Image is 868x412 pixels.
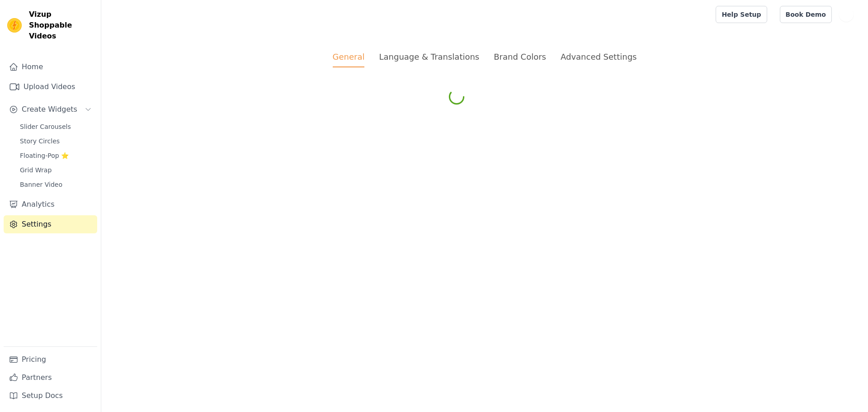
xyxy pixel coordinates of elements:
a: Analytics [4,195,97,213]
span: Floating-Pop ⭐ [20,151,69,160]
a: Pricing [4,350,97,369]
a: Banner Video [14,178,97,191]
a: Partners [4,369,97,387]
span: Slider Carousels [20,122,71,131]
div: Brand Colors [494,51,546,63]
a: Floating-Pop ⭐ [14,149,97,162]
div: Language & Translations [379,51,479,63]
a: Settings [4,215,97,233]
a: Setup Docs [4,387,97,405]
span: Story Circles [20,137,60,146]
a: Home [4,58,97,76]
span: Create Widgets [22,104,77,115]
a: Upload Videos [4,78,97,96]
span: Grid Wrap [20,166,52,175]
button: Create Widgets [4,100,97,118]
img: Vizup [7,18,22,33]
a: Book Demo [780,6,832,23]
div: Advanced Settings [561,51,637,63]
span: Banner Video [20,180,62,189]
a: Help Setup [716,6,767,23]
a: Slider Carousels [14,120,97,133]
a: Story Circles [14,135,97,147]
div: General [333,51,365,67]
span: Vizup Shoppable Videos [29,9,94,42]
a: Grid Wrap [14,164,97,176]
